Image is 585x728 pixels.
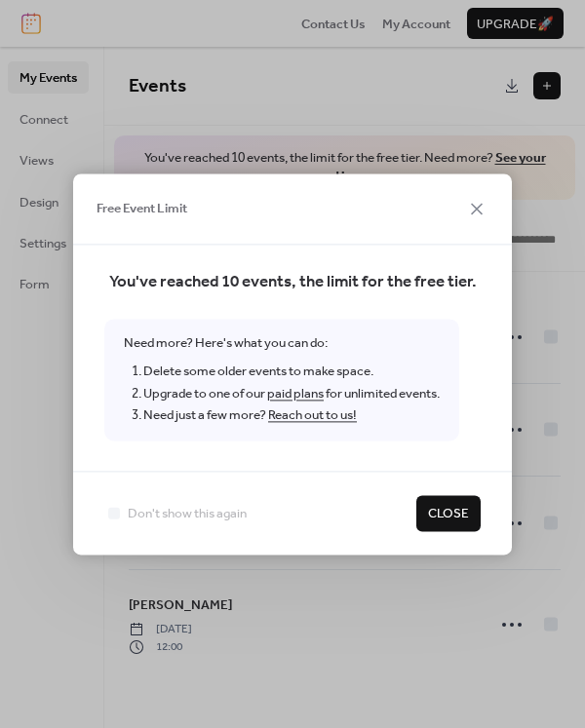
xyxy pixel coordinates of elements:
li: Delete some older events to make space. [143,361,440,382]
span: Free Event Limit [97,200,187,219]
a: paid plans [267,381,324,406]
span: Don't show this again [128,505,247,524]
span: Need more? Here's what you can do: [104,319,459,441]
span: Close [428,505,469,524]
button: Close [416,496,481,531]
li: Upgrade to one of our for unlimited events. [143,383,440,404]
span: You've reached 10 events, the limit for the free tier. [104,269,481,295]
li: Need just a few more? [143,404,440,426]
a: Reach out to us! [268,402,357,428]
